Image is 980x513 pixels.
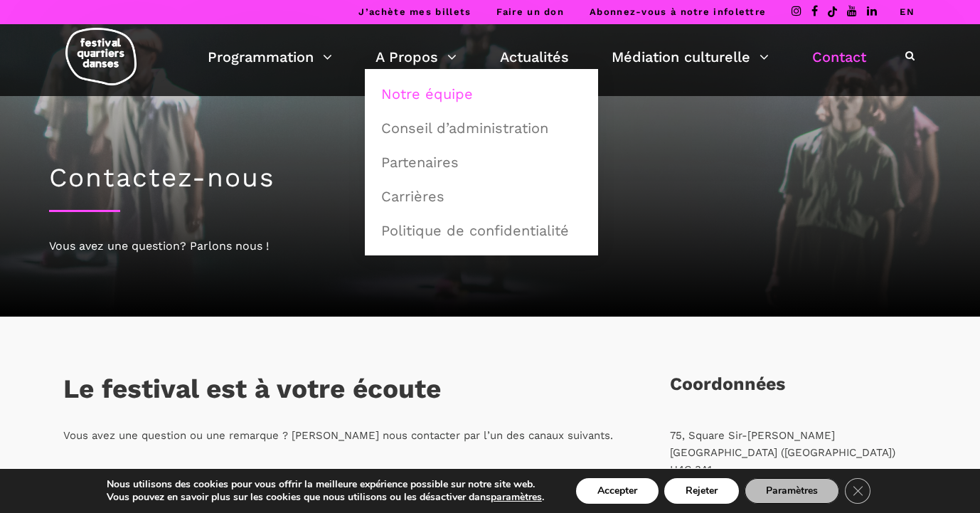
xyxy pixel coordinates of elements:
h1: Contactez-nous [49,162,931,194]
a: J’achète mes billets [358,6,471,17]
p: Vous avez une question ou une remarque ? [PERSON_NAME] nous contacter par l’un des canaux suivants. [63,427,613,444]
a: Conseil d’administration [373,112,590,144]
button: Paramètres [745,478,839,504]
p: Nous utilisons des cookies pour vous offrir la meilleure expérience possible sur notre site web. [107,478,544,491]
button: Rejeter [664,478,739,504]
button: Accepter [576,478,659,504]
a: Partenaires [373,146,590,179]
h3: Coordonnées [670,374,785,409]
a: Faire un don [496,6,564,17]
a: Contact [812,45,866,69]
a: Abonnez-vous à notre infolettre [590,6,766,17]
a: Programmation [208,45,332,69]
p: 75, Square Sir-[PERSON_NAME] [GEOGRAPHIC_DATA] ([GEOGRAPHIC_DATA]) H4C 3A1 [670,427,917,478]
a: Médiation culturelle [612,45,769,69]
img: logo-fqd-med [65,28,137,85]
button: paramètres [491,491,542,504]
a: Carrières [373,180,590,213]
a: A Propos [376,45,457,69]
a: Politique de confidentialité [373,214,590,247]
a: Notre équipe [373,78,590,110]
button: Close GDPR Cookie Banner [845,478,870,504]
p: Vous pouvez en savoir plus sur les cookies que nous utilisons ou les désactiver dans . [107,491,544,504]
a: Actualités [500,45,569,69]
a: EN [900,6,915,17]
h3: Le festival est à votre écoute [63,374,441,409]
div: Vous avez une question? Parlons nous ! [49,237,931,255]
